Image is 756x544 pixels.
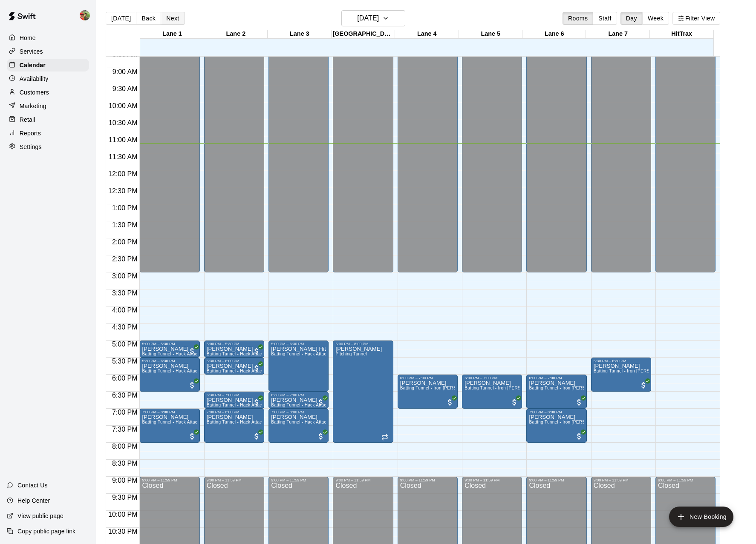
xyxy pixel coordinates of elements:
[7,72,89,85] a: Availability
[20,102,46,110] p: Marketing
[207,352,264,356] span: Batting Tunnel - Hack Attack
[110,375,140,382] span: 6:00 PM
[207,393,262,397] div: 6:30 PM – 7:00 PM
[142,410,197,414] div: 7:00 PM – 8:00 PM
[7,31,89,44] a: Home
[110,443,140,450] span: 8:00 PM
[317,432,325,441] span: All customers have paid
[252,398,261,407] span: All customers have paid
[591,358,651,392] div: 5:30 PM – 6:30 PM: Nicolas Culver
[204,392,264,409] div: 6:30 PM – 7:00 PM: Nate Salinas
[586,30,649,38] div: Lane 7
[400,478,455,482] div: 9:00 PM – 11:59 PM
[142,369,199,373] span: Batting Tunnel - Hack Attack
[522,30,586,38] div: Lane 6
[110,204,140,212] span: 1:00 PM
[110,289,140,297] span: 3:30 PM
[207,369,264,373] span: Batting Tunnel - Hack Attack
[529,478,584,482] div: 9:00 PM – 11:59 PM
[529,420,644,424] span: Batting Tunnel - Iron [PERSON_NAME] Pitching Machine
[110,221,140,229] span: 1:30 PM
[17,496,50,505] p: Help Center
[462,375,522,409] div: 6:00 PM – 7:00 PM: Ryne Huber
[465,386,580,390] span: Batting Tunnel - Iron [PERSON_NAME] Pitching Machine
[142,359,197,363] div: 5:30 PM – 6:30 PM
[268,392,329,409] div: 6:30 PM – 7:00 PM: Nate Salinas
[20,88,49,97] p: Customers
[17,527,75,535] p: Copy public page link
[107,102,140,109] span: 10:00 AM
[317,398,325,407] span: All customers have paid
[20,143,42,151] p: Settings
[7,100,89,112] a: Marketing
[7,59,89,72] a: Calendar
[106,187,139,195] span: 12:30 PM
[106,12,136,25] button: [DATE]
[142,352,199,356] span: Batting Tunnel - Hack Attack
[271,410,326,414] div: 7:00 PM – 8:00 PM
[593,12,617,25] button: Staff
[20,34,36,42] p: Home
[139,358,199,392] div: 5:30 PM – 6:30 PM: Rusty Volkert
[110,477,140,484] span: 9:00 PM
[207,478,262,482] div: 9:00 PM – 11:59 PM
[207,342,262,346] div: 5:00 PM – 5:30 PM
[341,10,405,26] button: [DATE]
[642,12,669,25] button: Week
[110,494,140,501] span: 9:30 PM
[106,511,139,518] span: 10:00 PM
[110,460,140,467] span: 8:30 PM
[459,30,522,38] div: Lane 5
[669,507,733,527] button: add
[20,129,41,137] p: Reports
[252,347,261,355] span: All customers have paid
[526,375,586,409] div: 6:00 PM – 7:00 PM: Ryne Huber
[110,358,140,365] span: 5:30 PM
[271,403,329,407] span: Batting Tunnel - Hack Attack
[110,324,140,331] span: 4:30 PM
[7,86,89,99] a: Customers
[529,386,644,390] span: Batting Tunnel - Iron [PERSON_NAME] Pitching Machine
[650,30,713,38] div: HitTrax
[78,7,96,24] div: Matthew Cotter
[136,12,161,25] button: Back
[17,512,63,520] p: View public page
[395,30,459,38] div: Lane 4
[110,68,140,75] span: 9:00 AM
[620,12,643,25] button: Day
[20,61,46,69] p: Calendar
[563,12,593,25] button: Rooms
[139,409,199,443] div: 7:00 PM – 8:00 PM: Nate Cardenas
[465,376,519,380] div: 6:00 PM – 7:00 PM
[575,398,583,407] span: All customers have paid
[7,140,89,153] div: Settings
[335,342,390,346] div: 5:00 PM – 8:00 PM
[106,528,139,535] span: 10:30 PM
[526,409,586,443] div: 7:00 PM – 8:00 PM: Nate Salinas
[333,341,393,443] div: 5:00 PM – 8:00 PM: Joemar
[658,478,713,482] div: 9:00 PM – 11:59 PM
[204,30,268,38] div: Lane 2
[357,12,379,24] h6: [DATE]
[529,410,584,414] div: 7:00 PM – 8:00 PM
[594,478,649,482] div: 9:00 PM – 11:59 PM
[207,410,262,414] div: 7:00 PM – 8:00 PM
[142,342,197,346] div: 5:00 PM – 5:30 PM
[271,352,329,356] span: Batting Tunnel - Hack Attack
[639,381,648,389] span: All customers have paid
[204,358,264,375] div: 5:30 PM – 6:00 PM: Landon Peel
[110,85,140,92] span: 9:30 AM
[332,30,395,38] div: [GEOGRAPHIC_DATA]
[20,47,43,56] p: Services
[252,364,261,372] span: All customers have paid
[110,255,140,263] span: 2:30 PM
[142,420,199,424] span: Batting Tunnel - Hack Attack
[7,113,89,126] div: Retail
[204,341,264,358] div: 5:00 PM – 5:30 PM: Landon Peel
[107,136,140,143] span: 11:00 AM
[400,376,455,380] div: 6:00 PM – 7:00 PM
[207,420,264,424] span: Batting Tunnel - Hack Attack
[529,376,584,380] div: 6:00 PM – 7:00 PM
